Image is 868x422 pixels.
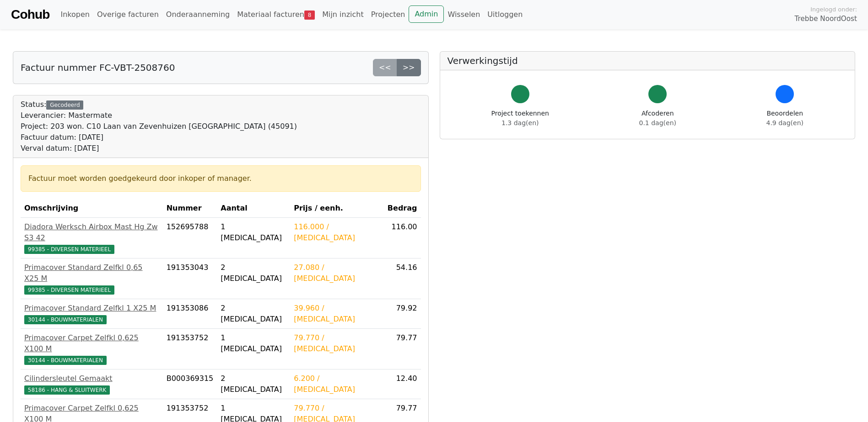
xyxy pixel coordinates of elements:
a: Primacover Carpet Zelfkl 0,625 X100 M30144 - BOUWMATERIALEN [24,332,159,365]
th: Omschrijving [21,199,163,218]
td: 191353086 [163,299,217,329]
span: Trebbe NoordOost [795,14,857,24]
div: Project toekennen [491,109,549,128]
a: >> [397,59,421,76]
a: Cohub [11,4,49,26]
a: Uitloggen [484,5,526,24]
td: 191353752 [163,329,217,369]
div: 2 [MEDICAL_DATA] [221,373,286,395]
div: 1 [MEDICAL_DATA] [221,332,286,354]
span: 58186 - HANG & SLUITWERK [24,385,110,395]
div: 1 [MEDICAL_DATA] [221,222,286,243]
span: Ingelogd onder: [810,5,857,14]
div: 27.080 / [MEDICAL_DATA] [294,262,380,284]
a: Inkopen [57,5,93,24]
span: 4.9 dag(en) [766,119,803,127]
div: 2 [MEDICAL_DATA] [221,303,286,325]
td: 116.00 [384,218,421,258]
h5: Factuur nummer FC-VBT-2508760 [21,62,175,73]
a: Onderaanneming [162,5,233,24]
th: Bedrag [384,199,421,218]
span: 8 [304,11,315,20]
a: Admin [409,5,444,23]
div: 116.000 / [MEDICAL_DATA] [294,222,380,243]
div: Diadora Werksch Airbox Mast Hg Zw S3 42 [24,222,159,243]
div: Primacover Standard Zelfkl 0,65 X25 M [24,262,159,284]
a: Overige facturen [93,5,162,24]
span: 99385 - DIVERSEN MATERIEEL [24,285,114,295]
th: Aantal [217,199,290,218]
td: 79.77 [384,329,421,369]
td: 152695788 [163,218,217,258]
div: Project: 203 won. C10 Laan van Zevenhuizen [GEOGRAPHIC_DATA] (45091) [21,121,297,132]
span: 30144 - BOUWMATERIALEN [24,315,107,324]
div: 79.770 / [MEDICAL_DATA] [294,332,380,354]
div: Factuur datum: [DATE] [21,132,297,143]
a: Mijn inzicht [318,5,367,24]
td: 191353043 [163,258,217,299]
div: Afcoderen [639,109,676,128]
span: 30144 - BOUWMATERIALEN [24,356,107,365]
div: Primacover Carpet Zelfkl 0,625 X100 M [24,332,159,354]
div: Verval datum: [DATE] [21,143,297,154]
a: Wisselen [444,5,484,24]
div: Status: [21,99,297,154]
a: Materiaal facturen8 [233,5,318,24]
td: 79.92 [384,299,421,329]
td: 12.40 [384,369,421,399]
div: Cilindersleutel Gemaakt [24,373,159,384]
div: Gecodeerd [46,100,83,110]
span: 1.3 dag(en) [501,119,539,127]
div: 39.960 / [MEDICAL_DATA] [294,303,380,325]
th: Prijs / eenh. [290,199,384,218]
div: 2 [MEDICAL_DATA] [221,262,286,284]
div: 6.200 / [MEDICAL_DATA] [294,373,380,395]
a: Primacover Standard Zelfkl 1 X25 M30144 - BOUWMATERIALEN [24,303,159,325]
a: Diadora Werksch Airbox Mast Hg Zw S3 4299385 - DIVERSEN MATERIEEL [24,222,159,254]
div: Primacover Standard Zelfkl 1 X25 M [24,303,159,314]
a: Primacover Standard Zelfkl 0,65 X25 M99385 - DIVERSEN MATERIEEL [24,262,159,295]
span: 99385 - DIVERSEN MATERIEEL [24,245,114,254]
span: 0.1 dag(en) [639,119,676,127]
div: Factuur moet worden goedgekeurd door inkoper of manager. [28,173,413,184]
div: Beoordelen [766,109,803,128]
h5: Verwerkingstijd [447,55,848,66]
th: Nummer [163,199,217,218]
td: 54.16 [384,258,421,299]
td: B000369315 [163,369,217,399]
a: Cilindersleutel Gemaakt58186 - HANG & SLUITWERK [24,373,159,395]
div: Leverancier: Mastermate [21,110,297,121]
a: Projecten [367,5,409,24]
